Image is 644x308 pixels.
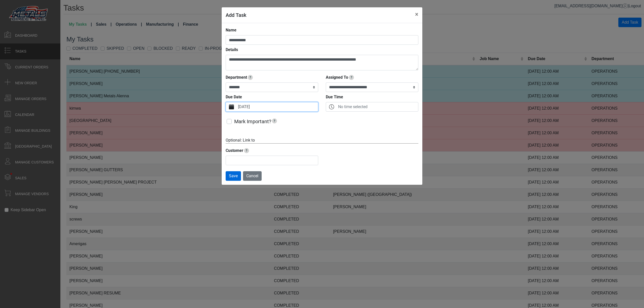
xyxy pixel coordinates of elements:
span: Start typing to pull up a list of customers. You must select a customer from the list. [244,148,249,153]
button: Save [226,171,241,181]
button: clock [326,102,337,111]
span: Save [229,173,238,178]
span: Marking a task as important will make it show up at the top of task lists [272,118,277,123]
div: Optional: Link to [226,137,418,144]
strong: Assigned To [326,75,348,80]
svg: clock [329,104,334,109]
button: Close [411,7,422,21]
button: calendar fill [226,102,237,111]
label: Mark Important? [234,118,278,125]
strong: Customer [226,148,243,153]
strong: Name [226,28,236,32]
svg: calendar fill [229,104,234,109]
strong: Department [226,75,247,80]
button: Cancel [243,171,262,181]
h5: Add Task [226,11,246,19]
strong: Due Time [326,95,343,99]
strong: Due Date [226,95,242,99]
strong: Details [226,47,238,52]
span: Track who this task is assigned to [349,75,354,80]
label: No time selected [337,102,418,111]
label: [DATE] [237,102,318,111]
span: Selecting a department will automatically assign to an employee in that department [248,75,253,80]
